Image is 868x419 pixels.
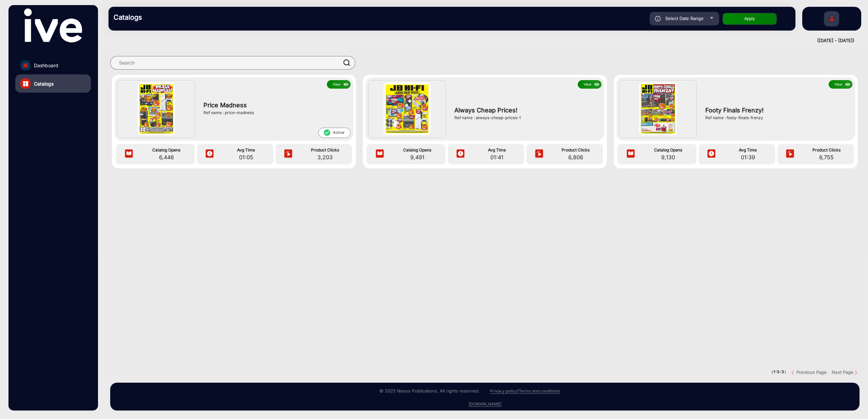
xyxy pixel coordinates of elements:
span: Catalogs [34,80,54,87]
pre: ( / ) [771,369,786,375]
small: © 2025 Nexus Publications. All rights reserved. [379,388,480,394]
img: Sign%20Up.svg [825,8,839,32]
strong: 1-3 [773,369,779,374]
img: icon [655,16,661,21]
h3: Catalogs [114,13,209,21]
span: Always Cheap Prices! [454,106,598,115]
a: | [517,388,519,394]
img: Next button [853,370,859,375]
span: 9,130 [642,153,695,161]
img: Always Cheap Prices! [383,83,431,135]
img: catalog [23,81,28,86]
strong: 3 [782,369,784,374]
img: icon [706,149,716,159]
span: Active [318,128,351,138]
img: prodSearch.svg [343,59,350,66]
span: Catalog Opens [642,147,695,153]
span: Dashboard [34,62,58,69]
div: Ref name : footy-finals-frenzy [705,115,849,121]
img: icon [626,149,636,159]
div: Ref name : always-cheap-prices-1 [454,115,598,121]
img: icon [455,149,466,159]
button: Viewicon [327,80,351,89]
a: Privacy policy [490,388,517,394]
span: 01:41 [471,153,522,161]
img: icon [844,81,852,88]
span: Avg Time [722,147,773,153]
span: 3,203 [299,153,351,161]
div: Ref name : price-madness [203,110,347,116]
a: [DOMAIN_NAME] [469,401,501,407]
span: 01:39 [722,153,773,161]
img: icon [342,81,350,88]
span: 01:05 [220,153,272,161]
button: Viewicon [578,80,601,89]
img: previous button [791,370,796,375]
a: Terms and conditions [519,388,560,394]
img: vmg-logo [24,8,82,42]
span: Select Date Range [665,16,704,21]
div: ([DATE] - [DATE]) [102,37,854,44]
span: 6,755 [801,153,852,161]
img: icon [785,149,795,159]
img: icon [593,81,601,88]
img: icon [534,149,544,159]
button: Apply [723,13,777,25]
a: Catalogs [15,74,91,93]
span: 9,491 [391,153,444,161]
img: icon [375,149,385,159]
input: Search [110,56,355,70]
span: Catalog Opens [391,147,444,153]
img: Footy Finals Frenzy! [639,83,676,135]
span: 6,806 [550,153,601,161]
span: 6,446 [140,153,193,161]
span: Catalog Opens [140,147,193,153]
button: Viewicon [829,80,852,89]
strong: Next Page [832,369,853,375]
span: Avg Time [220,147,272,153]
span: Avg Time [471,147,522,153]
mat-icon: check_circle [323,129,331,136]
span: Product Clicks [801,147,852,153]
span: Product Clicks [550,147,601,153]
img: icon [204,149,215,159]
img: icon [283,149,293,159]
strong: Previous Page [796,369,827,375]
span: Price Madness [203,101,347,110]
img: Price Madness [138,83,175,135]
span: Product Clicks [299,147,351,153]
a: Dashboard [15,56,91,74]
img: home [22,62,28,68]
span: Footy Finals Frenzy! [705,106,849,115]
img: icon [124,149,134,159]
